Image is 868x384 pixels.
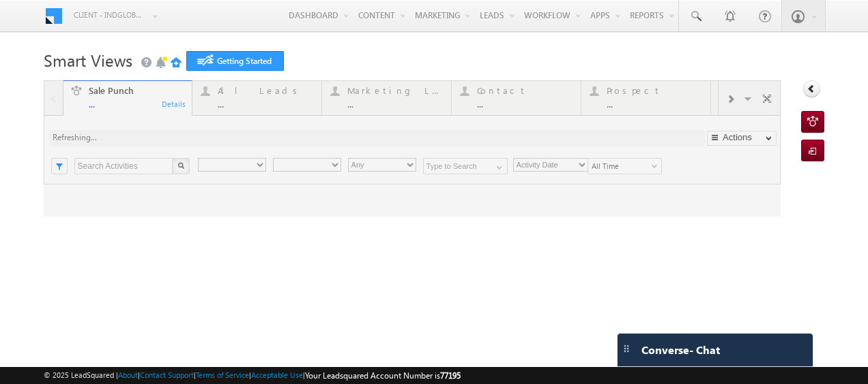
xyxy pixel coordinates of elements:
[186,51,284,71] a: Getting Started
[118,370,138,379] a: About
[140,370,194,379] a: Contact Support
[74,8,145,22] span: Client - indglobal2 (77195)
[621,343,632,354] img: carter-drag
[641,344,720,356] span: Converse - Chat
[44,49,132,71] span: Smart Views
[305,370,461,381] span: Your Leadsquared Account Number is
[196,370,249,379] a: Terms of Service
[251,370,303,379] a: Acceptable Use
[440,370,461,381] span: 77195
[44,369,461,382] span: © 2025 LeadSquared | | | | |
